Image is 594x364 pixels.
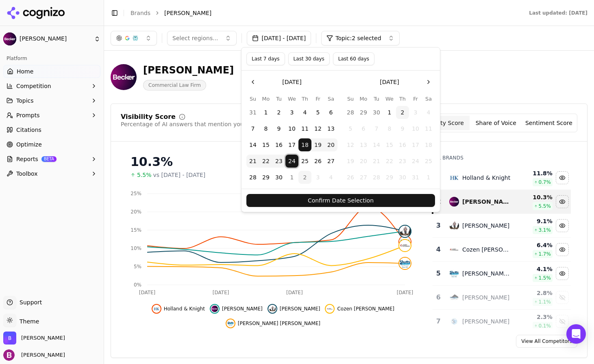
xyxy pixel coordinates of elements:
div: Holland & Knight [462,174,510,182]
div: 4 [436,245,441,254]
a: Citations [3,123,100,136]
div: 5 [436,269,441,278]
button: Hide cozen o'connor data [556,243,569,256]
tspan: 0% [134,282,141,288]
tspan: 25% [131,191,141,196]
div: 7 [436,317,441,326]
button: Visibility Score [417,116,470,130]
tr: 2becker[PERSON_NAME]10.3%5.5%Hide becker data [433,190,571,214]
button: Go to the Next Month [422,75,435,88]
button: Saturday, September 13th, 2025 [324,122,337,135]
button: Thursday, September 18th, 2025, selected [298,138,311,151]
button: Monday, September 1st, 2025 [259,106,272,119]
button: Friday, September 12th, 2025 [311,122,324,135]
button: Toolbox [3,167,100,180]
img: shutts bowen [399,258,411,269]
img: cozen o'connor [449,245,459,254]
button: Sunday, September 14th, 2025 [246,138,259,151]
th: Friday [409,95,422,103]
div: [PERSON_NAME] [PERSON_NAME] [462,269,511,278]
button: Hide shutts bowen data [226,319,320,328]
button: Sunday, September 28th, 2025 [246,171,259,184]
th: Tuesday [272,95,285,103]
button: Hide becker data [556,195,569,208]
img: shutts bowen [449,269,459,278]
button: Wednesday, September 10th, 2025 [285,122,298,135]
div: Open Intercom Messenger [566,324,586,344]
th: Thursday [396,95,409,103]
div: Platform [3,52,100,65]
a: Home [3,65,100,78]
button: Tuesday, September 30th, 2025 [370,106,383,119]
img: siefried rivera [449,317,459,326]
div: 2.3 % [518,313,553,321]
button: Thursday, September 11th, 2025 [298,122,311,135]
button: Go to the Previous Month [246,75,259,88]
th: Sunday [246,95,259,103]
img: duane morris [269,306,276,312]
span: 1.1 % [538,299,551,305]
span: [PERSON_NAME] [280,306,320,312]
button: Topics [3,94,100,107]
button: Sunday, September 28th, 2025 [344,106,357,119]
button: Prompts [3,109,100,122]
a: Optimize [3,138,100,151]
button: Tuesday, September 23rd, 2025, selected [272,155,285,168]
div: Percentage of AI answers that mention your brand [121,120,265,128]
button: Last 60 days [333,52,374,65]
span: BETA [41,156,57,162]
button: Saturday, September 6th, 2025 [324,106,337,119]
button: Hide duane morris data [268,304,320,314]
div: Cozen [PERSON_NAME] [462,246,511,254]
th: Wednesday [285,95,298,103]
img: duane morris [399,226,411,237]
tspan: 10% [131,246,141,251]
th: Wednesday [383,95,396,103]
div: Visibility Score [121,114,176,120]
button: Tuesday, September 16th, 2025 [272,138,285,151]
button: Hide becker data [210,304,263,314]
div: 3 [436,221,441,230]
button: Open user button [3,349,65,361]
button: Sunday, August 31st, 2025 [246,106,259,119]
div: [PERSON_NAME] [462,198,511,206]
div: [PERSON_NAME] [462,222,509,230]
button: [DATE] - [DATE] [247,31,311,45]
span: Cozen [PERSON_NAME] [337,306,394,312]
button: Tuesday, September 9th, 2025 [272,122,285,135]
th: Monday [357,95,370,103]
a: Brands [131,10,150,16]
button: Wednesday, October 1st, 2025 [285,171,298,184]
tr: 1holland & knightHolland & Knight11.8%0.7%Hide holland & knight data [433,166,571,190]
tspan: 15% [131,227,141,233]
tspan: 20% [131,209,141,215]
span: Reports [16,155,38,163]
div: 9.1 % [518,217,553,225]
img: duane morris [449,221,459,230]
div: [PERSON_NAME] [462,317,509,325]
button: Tuesday, September 2nd, 2025 [272,106,285,119]
button: Friday, September 5th, 2025 [311,106,324,119]
span: Competition [16,82,51,90]
span: Commercial Law Firm [143,80,206,90]
div: 10.3% [131,155,416,169]
button: Saturday, September 20th, 2025, selected [324,138,337,151]
span: [PERSON_NAME] [20,35,91,43]
th: Thursday [298,95,311,103]
div: 6 [436,293,441,302]
span: [PERSON_NAME] [PERSON_NAME] [238,320,320,327]
span: 0.7 % [538,179,551,185]
tr: 3duane morris[PERSON_NAME]9.1%3.1%Hide duane morris data [433,214,571,238]
img: Becker [3,349,15,361]
div: All Brands [432,155,571,161]
span: 1.5 % [538,275,551,281]
tr: 7siefried rivera[PERSON_NAME]2.3%0.1%Show siefried rivera data [433,310,571,334]
div: 11.8 % [518,169,553,177]
span: Citations [16,126,41,134]
tspan: [DATE] [286,290,303,295]
div: 10.3 % [518,193,553,201]
span: vs [DATE] - [DATE] [153,171,206,179]
th: Sunday [344,95,357,103]
button: Monday, September 15th, 2025 [259,138,272,151]
div: 4.1 % [518,265,553,273]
